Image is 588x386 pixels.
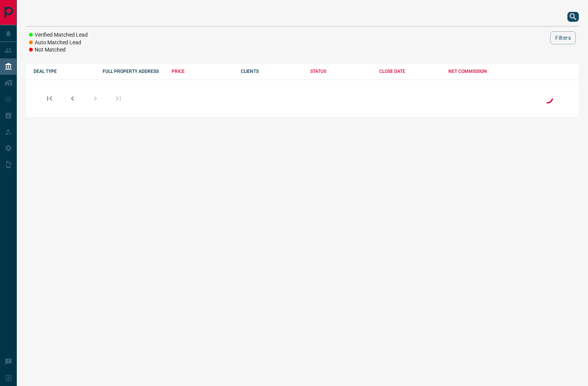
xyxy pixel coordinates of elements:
li: Not Matched [29,46,88,54]
div: CLOSE DATE [379,69,441,74]
button: search button [567,12,579,22]
div: NET COMMISSION [448,69,510,74]
button: Filters [550,31,576,44]
div: CLIENTS [241,69,302,74]
div: PRICE [172,69,233,74]
div: DEAL TYPE [34,69,95,74]
div: STATUS [310,69,372,74]
li: Auto Matched Lead [29,39,88,47]
div: FULL PROPERTY ADDRESS [103,69,164,74]
li: Verified Matched Lead [29,31,88,39]
div: Loading [540,90,555,107]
